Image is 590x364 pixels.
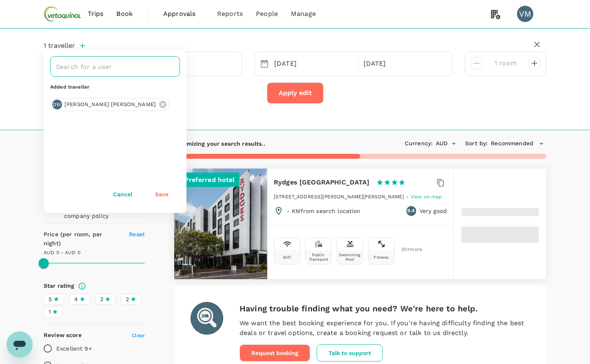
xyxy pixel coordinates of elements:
button: Save [144,186,180,202]
div: Fitness [374,255,388,260]
span: Manage [291,9,316,19]
button: 1 traveller [44,42,85,50]
h6: Price (per room, per night) [44,230,120,248]
h6: Sort by : [465,139,488,148]
button: Cancel [102,186,144,202]
span: Book [116,9,133,19]
p: Very good [419,207,447,215]
span: View on map [410,194,442,200]
span: People [256,9,278,19]
div: [DATE] [271,56,357,72]
span: [PERSON_NAME] [PERSON_NAME] [60,101,161,109]
p: Excellent 9+ [56,344,92,353]
span: 2 [126,295,129,304]
input: Add rooms [490,57,521,70]
button: Apply edit [267,82,324,104]
span: Trips [88,9,104,19]
div: DW[PERSON_NAME] [PERSON_NAME] [50,98,170,111]
h6: Currency : [405,139,433,148]
h6: Review score [44,331,82,340]
p: We want the best booking experience for you. If you're having difficulty finding the best deals o... [240,318,530,338]
span: Reports [217,9,243,19]
span: [STREET_ADDRESS][PERSON_NAME][PERSON_NAME] [274,194,404,200]
div: Wifi [283,255,291,260]
button: Open [448,138,459,149]
span: AUD 0 - AUD 0 [44,250,80,255]
span: Reset [129,231,145,237]
img: Vetoquinol Australia Pty Limited [44,5,81,23]
span: 3 [100,295,103,304]
span: 5 [49,295,52,304]
span: Clear [132,333,145,338]
div: Public Transport [307,253,330,262]
button: Request booking [240,344,310,362]
button: Talk to support [317,344,383,362]
span: 1 [49,308,51,316]
span: Approvals [163,9,204,19]
svg: Star ratings are awarded to properties to represent the quality of services, facilities, and amen... [78,282,86,290]
p: - KM from search location [287,207,361,215]
span: 30 + more [401,247,413,252]
p: Optimizing your search results.. [174,140,265,148]
div: Added traveller [50,83,180,91]
iframe: Button to launch messaging window [7,331,33,357]
a: View on map [410,193,442,200]
span: Recommended [491,139,533,148]
input: Search for a user [54,59,164,74]
div: Swimming Pool [339,253,361,262]
button: decrease [528,57,541,70]
span: 8.4 [407,207,415,215]
h6: Having trouble finding what you need? We're here to help. [240,302,530,315]
span: 4 [74,295,78,304]
p: Preferred hotel [184,175,235,185]
button: Open [236,63,237,64]
div: DW [52,100,62,109]
span: - [406,194,410,200]
button: Open [175,65,177,67]
h6: Star rating [44,282,75,291]
h6: Rydges [GEOGRAPHIC_DATA] [274,177,370,188]
div: VM [517,6,533,22]
div: [DATE] [360,56,446,72]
